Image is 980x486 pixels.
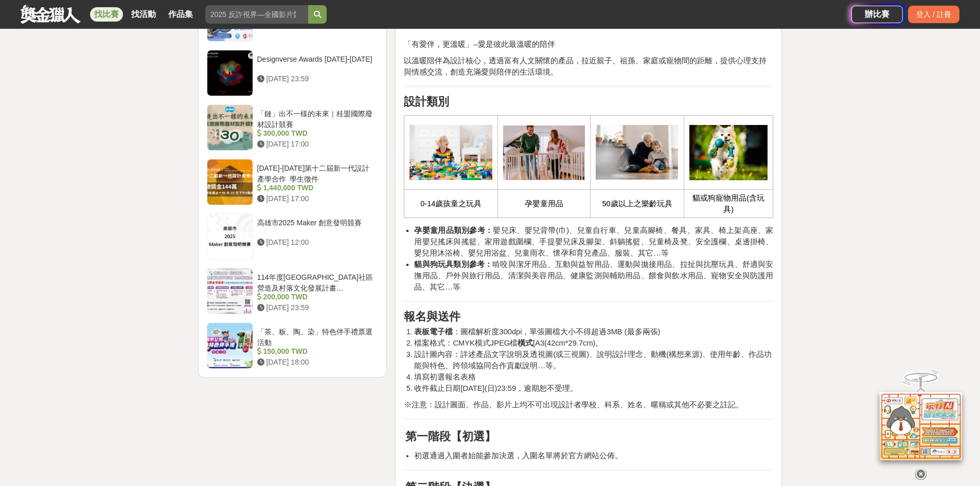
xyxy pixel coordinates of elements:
div: 114年度[GEOGRAPHIC_DATA]社區營造及村落文化發展計畫「[GEOGRAPHIC_DATA]―藝起動起來」地景藝術獎金賽＆人氣投票! [257,272,375,292]
strong: 表板電子檔 [414,328,453,336]
div: [DATE] 23:59 [257,74,375,84]
span: 填寫初選報名表格 [414,373,476,381]
div: 高雄市2025 Maker 創意發明競賽 [257,218,375,237]
span: 50歲以上之樂齡玩具 [602,200,672,208]
div: 登入 / 註冊 [908,6,959,23]
strong: 貓與狗玩具類別參考： [414,260,492,268]
div: 「鏈」出不一樣的未來｜桂盟國際廢材設計競賽 [257,109,375,128]
a: 「鏈」出不一樣的未來｜桂盟國際廢材設計競賽 300,000 TWD [DATE] 17:00 [207,104,379,151]
strong: 報名與送件 [404,310,460,323]
input: 2025 反詐視界—全國影片競賽 [205,5,308,24]
span: 以溫暖陪伴為設計核心，透過富有人文關懷的產品，拉近親子、祖孫、家庭或寵物間的距離，提供心理支持與情感交流，創造充滿愛與陪伴的生活環境。 [404,57,767,76]
strong: 第一階段【初選】 [405,430,496,443]
div: 200,000 TWD [257,292,375,302]
img: f7dd345d-5508-4ae7-baa2-0f7e1eb8328a.png [596,125,679,180]
span: 初選通過入圍者始能參加決選，入圍名單將於官方網站公佈。 [414,452,622,460]
span: 嬰兒床、嬰兒背帶(巾)、兒童自行車、兒童高腳椅、餐具、家具、椅上架高座、家用嬰兒搖床與搖籃、家用遊戲圍欄、手提嬰兒床及腳架、斜躺搖籃、兒童椅及凳、安全護欄、桌邊掛椅、嬰兒用沐浴椅、嬰兒用浴盆、兒... [414,226,773,257]
span: 檔案格式：CMYK模式JPEG檔 [A3(42cm*29.7cm)。 [414,339,603,347]
img: 88457ed4-daae-4db9-b357-2bbb7b09dffc.png [689,125,768,181]
a: 作品集 [164,7,197,22]
div: 「茶、粄、陶、染」特色伴手禮票選活動 [257,327,375,346]
img: c5ae5837-55fe-4b10-9099-9801208ed03e.png [503,125,585,180]
a: 114年度[GEOGRAPHIC_DATA]社區營造及村落文化發展計畫「[GEOGRAPHIC_DATA]―藝起動起來」地景藝術獎金賽＆人氣投票! 200,000 TWD [DATE] 23:59 [207,268,379,314]
a: 找比賽 [90,7,123,22]
div: Designverse Awards [DATE]-[DATE] [257,54,375,74]
span: 貓或狗寵物用品(含玩具) [692,194,764,213]
div: 300,000 TWD [257,128,375,139]
span: ：圖檔解析度300dpi，單張圖檔大小不得超過3MB (最多兩張) [414,328,660,336]
img: b708f5c3-b6c1-4a28-aed3-e1b2ac6733b5.png [409,125,492,180]
div: [DATE] 18:00 [257,357,375,368]
span: 設計圖內容：詳述產品文字說明及透視圖(或三視圖)、說明設計理念、動機(構想來源)、使用年齡、作品功能與特色、跨領域協同合作貢獻說明…等。 [414,350,772,370]
a: [DATE]-[DATE]第十二屆新一代設計產學合作_學生徵件 1,440,000 TWD [DATE] 17:00 [207,159,379,205]
strong: 設計類別 [404,95,449,108]
a: Designverse Awards [DATE]-[DATE] [DATE] 23:59 [207,50,379,96]
div: 150,000 TWD [257,346,375,357]
span: 「有愛伴，更溫暖」–愛是彼此最溫暖的陪伴 [404,40,555,48]
div: 1,440,000 TWD [257,183,375,193]
div: [DATE] 17:00 [257,193,375,204]
div: [DATE] 17:00 [257,139,375,150]
span: 啃咬與潔牙用品、互動與益智用品、運動與拋接用品、拉扯與抗壓玩具、舒適與安撫用品、戶外與旅行用品、清潔與美容用品、健康監測與輔助用品、餵食與飲水用品、寵物安全與防護用品、其它…等 [414,260,773,291]
span: 孕嬰童用品 [525,200,563,208]
span: ※注意：設計圖面、作品、影片上均不可出現設計者學校、科系、姓名、暱稱或其他不必要之註記。 [404,401,743,409]
span: 收件截止日期[DATE](日)23:59，逾期恕不受理。 [414,384,578,392]
a: 辦比賽 [851,6,903,23]
a: 高雄市2025 Maker 創意發明競賽 [DATE] 12:00 [207,213,379,260]
a: 「茶、粄、陶、染」特色伴手禮票選活動 150,000 TWD [DATE] 18:00 [207,322,379,369]
strong: 孕嬰童用品類別參考： [414,226,493,235]
img: d2146d9a-e6f6-4337-9592-8cefde37ba6b.png [880,387,962,456]
div: [DATE] 12:00 [257,237,375,248]
a: 找活動 [127,7,160,22]
span: 0-14歲孩童之玩具 [420,200,482,208]
strong: 橫式 [518,339,533,347]
div: [DATE] 23:59 [257,302,375,313]
div: [DATE]-[DATE]第十二屆新一代設計產學合作_學生徵件 [257,163,375,183]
